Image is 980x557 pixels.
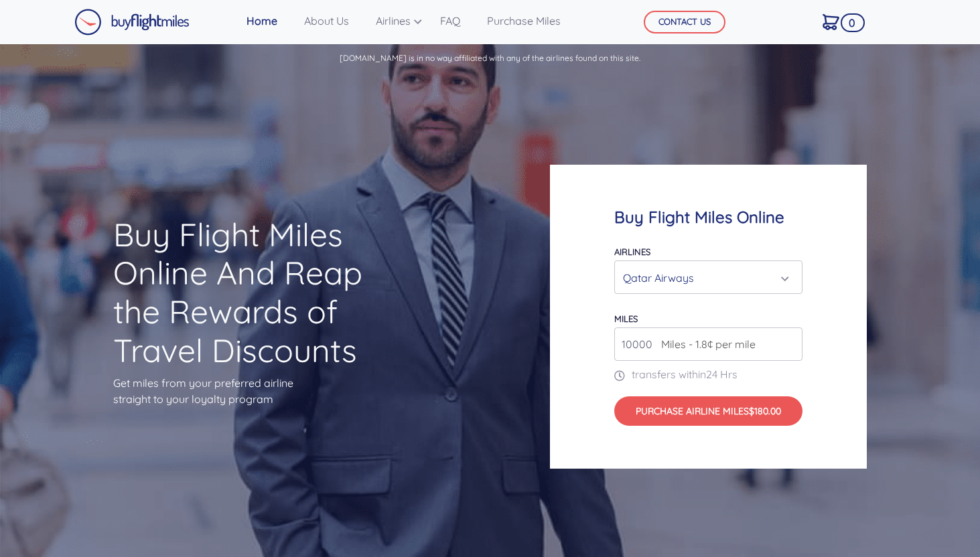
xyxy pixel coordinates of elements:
span: Miles - 1.8¢ per mile [654,336,756,352]
img: Buy Flight Miles Logo [74,9,190,35]
h1: Buy Flight Miles Online And Reap the Rewards of Travel Discounts [113,216,376,370]
p: transfers within [614,366,802,382]
img: Cart [823,14,839,30]
label: Airlines [614,246,650,257]
button: Qatar Airways [614,260,802,294]
a: Purchase Miles [482,7,566,34]
span: 0 [841,13,865,32]
label: miles [614,313,638,324]
span: $180.00 [749,405,781,417]
a: Airlines [370,7,419,34]
a: 0 [817,7,845,35]
a: FAQ [435,7,466,34]
h4: Buy Flight Miles Online [614,208,802,227]
p: Get miles from your preferred airline straight to your loyalty program [113,375,376,407]
button: CONTACT US [644,11,725,33]
span: 24 Hrs [706,368,738,381]
div: Qatar Airways [623,265,786,291]
a: Buy Flight Miles Logo [74,5,190,39]
a: Home [241,7,283,34]
button: Purchase Airline Miles$180.00 [614,396,802,425]
a: About Us [299,7,354,34]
